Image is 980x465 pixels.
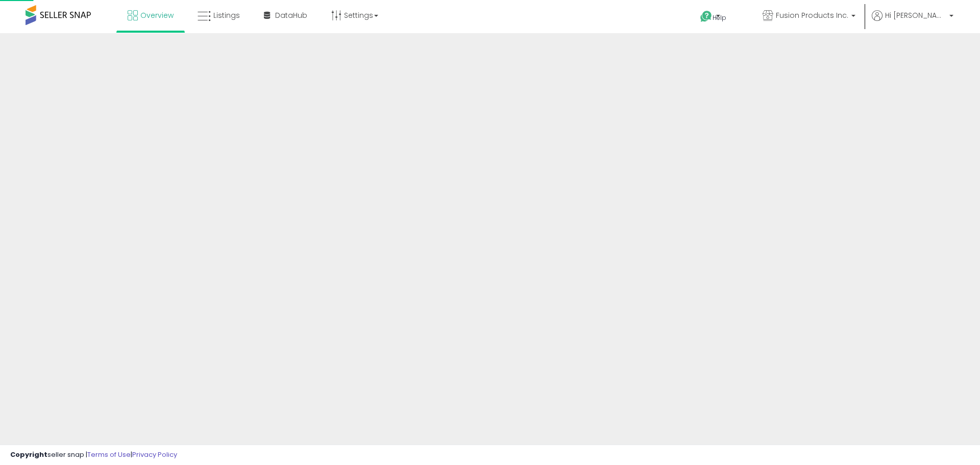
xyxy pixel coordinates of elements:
[700,10,713,23] i: Get Help
[713,13,726,22] span: Help
[872,10,953,33] a: Hi [PERSON_NAME]
[776,10,848,20] span: Fusion Products Inc.
[132,450,177,459] a: Privacy Policy
[10,450,177,460] div: seller snap | |
[87,450,131,459] a: Terms of Use
[885,10,946,20] span: Hi [PERSON_NAME]
[692,3,746,33] a: Help
[275,10,307,20] span: DataHub
[140,10,174,20] span: Overview
[10,450,47,459] strong: Copyright
[213,10,240,20] span: Listings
